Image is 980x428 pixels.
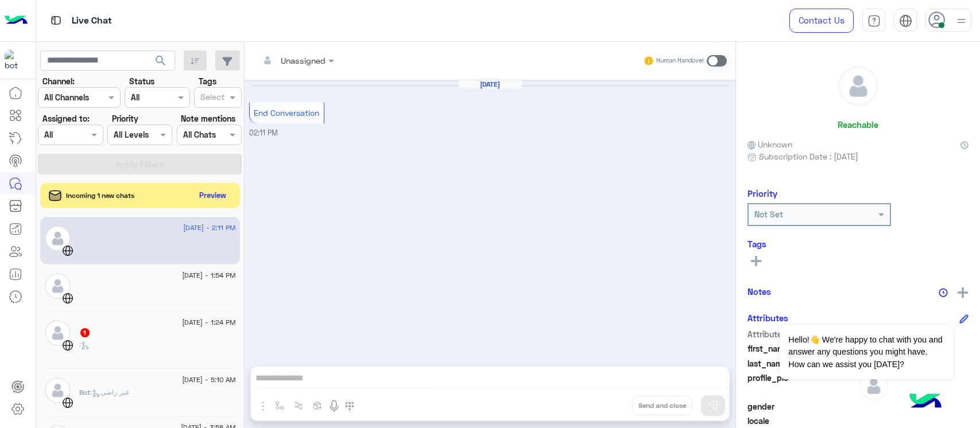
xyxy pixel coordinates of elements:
img: add [958,287,968,298]
h6: Tags [747,239,969,249]
label: Status [129,75,154,87]
span: 1 [80,328,90,337]
span: : [79,340,90,349]
img: defaultAdmin.png [839,67,878,106]
span: [DATE] - 1:54 PM [182,270,235,281]
h6: Notes [747,286,771,297]
img: defaultAdmin.png [45,378,71,403]
span: Unknown [747,138,792,150]
span: [DATE] - 5:10 AM [182,375,235,385]
img: Logo [5,9,28,33]
span: Incoming 1 new chats [66,190,134,201]
img: tab [867,14,881,28]
img: hulul-logo.png [905,382,946,422]
img: notes [939,288,948,297]
h6: Reachable [838,119,878,130]
span: [DATE] - 1:24 PM [182,317,235,328]
span: locale [747,415,857,427]
h6: Priority [747,188,777,199]
button: search [147,50,175,75]
span: first_name [747,343,857,355]
label: Tags [199,75,216,87]
span: : غير راضى [90,388,129,396]
img: defaultAdmin.png [859,372,888,400]
label: Assigned to: [42,112,90,124]
label: Priority [112,112,138,124]
button: Preview [195,187,231,204]
button: Apply Filters [38,154,242,174]
label: Channel: [42,75,75,87]
img: WebChat [62,293,73,304]
img: defaultAdmin.png [45,273,71,299]
span: null [859,415,969,427]
img: defaultAdmin.png [45,320,71,346]
span: Bot [79,388,90,396]
button: Send and close [632,396,692,415]
img: tab [899,14,912,28]
span: null [859,400,969,413]
span: last_name [747,357,857,369]
span: Hello!👋 We're happy to chat with you and answer any questions you might have. How can we assist y... [780,325,952,379]
h6: Attributes [747,313,788,323]
p: Live Chat [72,13,112,29]
img: defaultAdmin.png [45,225,71,251]
label: Note mentions [181,112,235,124]
span: [DATE] - 2:11 PM [183,223,235,233]
a: tab [862,9,885,33]
a: Contact Us [789,9,854,33]
img: WebChat [62,245,73,256]
span: Attribute Name [747,328,857,340]
span: Subscription Date : [DATE] [759,150,858,162]
img: WebChat [62,397,73,408]
img: profile [954,14,969,28]
span: profile_pic [747,372,857,398]
h6: [DATE] [459,80,522,88]
small: Human Handover [656,56,704,65]
img: tab [49,13,63,28]
img: 171468393613305 [5,50,25,71]
span: 02:11 PM [249,129,278,137]
span: End Conversation [254,108,319,118]
div: Select [199,91,224,106]
span: search [154,54,168,68]
span: gender [747,400,857,413]
img: WebChat [62,340,73,351]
